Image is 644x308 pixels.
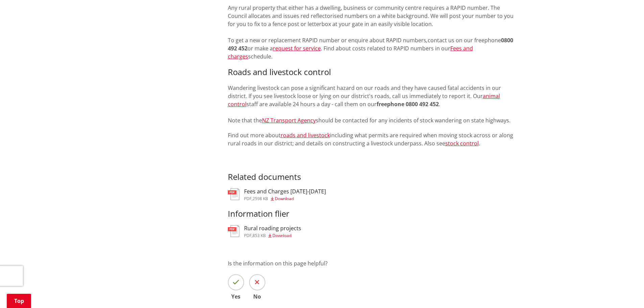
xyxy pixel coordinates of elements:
a: Fees and charges [228,45,473,60]
a: roads and livestock [281,132,330,139]
a: Rural roading projects pdf,853 KB Download [228,225,301,237]
span: No [249,294,265,299]
p: Is the information on this page helpful? [228,259,516,267]
h3: Information flier [228,209,516,219]
span: 853 KB [253,233,266,238]
a: NZ Transport Agency [262,117,316,124]
strong: 0800 492 452 [406,100,439,108]
span: 2598 KB [253,196,268,202]
h3: Related documents [228,162,516,182]
span: Yes [228,294,244,299]
span: Download [272,233,291,238]
span: pdf [244,196,252,202]
h3: Roads and livestock control [228,67,516,77]
img: document-pdf.svg [228,225,239,237]
a: Top [7,294,31,308]
div: , [244,234,301,238]
span: Download [275,196,294,202]
a: stock control [445,140,479,147]
strong: 0800 492 452 [228,37,513,52]
iframe: Messenger Launcher [613,280,637,304]
img: document-pdf.svg [228,188,239,200]
p: Wandering livestock can pose a significant hazard on our roads and they have caused fatal acciden... [228,84,516,124]
strong: freephone [377,100,404,108]
h3: Rural roading projects [244,225,301,232]
div: , [244,197,326,201]
span: pdf [244,233,252,238]
p: Find out more about including what permits are required when moving stock across or along rural r... [228,131,516,156]
a: Fees and Charges [DATE]-[DATE] pdf,2598 KB Download [228,188,326,200]
h3: Fees and Charges [DATE]-[DATE] [244,188,326,195]
a: animal control [228,92,500,108]
em: , [426,37,428,44]
a: request for service [273,45,321,52]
